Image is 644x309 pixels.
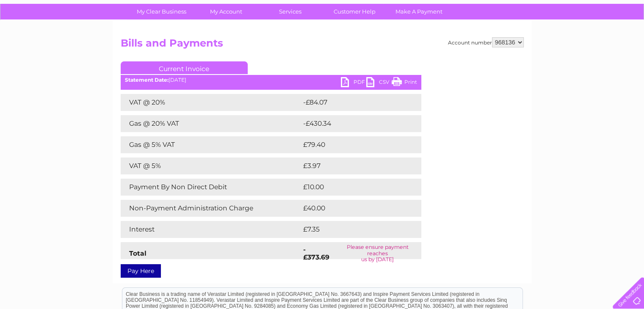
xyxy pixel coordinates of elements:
td: VAT @ 5% [121,157,301,174]
a: CSV [366,77,392,89]
td: Payment By Non Direct Debit [121,179,301,196]
td: £3.97 [301,157,401,174]
a: Pay Here [121,264,161,278]
td: Gas @ 20% VAT [121,115,301,132]
a: Energy [516,36,535,42]
td: £79.40 [301,136,405,153]
td: £40.00 [301,200,405,217]
h2: Bills and Payments [121,37,524,53]
a: Blog [570,36,583,42]
a: Water [495,36,511,42]
a: Customer Help [320,4,390,19]
td: -£84.07 [301,94,406,111]
strong: -£373.69 [303,246,329,261]
td: Non-Payment Administration Charge [121,200,301,217]
td: £10.00 [301,179,404,196]
a: Make A Payment [384,4,454,19]
td: Interest [121,221,301,238]
td: -£430.34 [301,115,407,132]
td: Please ensure payment reaches us by [DATE] [334,242,421,265]
a: Log out [616,36,636,42]
td: Gas @ 5% VAT [121,136,301,153]
div: Account number [448,37,524,47]
div: Clear Business is a trading name of Verastar Limited (registered in [GEOGRAPHIC_DATA] No. 3667643... [122,5,522,41]
div: [DATE] [121,77,421,83]
a: Services [255,4,325,19]
a: Current Invoice [121,61,248,74]
a: My Account [191,4,261,19]
a: My Clear Business [127,4,196,19]
td: £7.35 [301,221,401,238]
a: Telecoms [540,36,565,42]
a: 0333 014 3131 [484,4,543,15]
img: logo.png [22,22,66,48]
a: PDF [341,77,366,89]
strong: Total [129,249,146,257]
a: Contact [588,36,608,42]
a: Print [392,77,417,89]
td: VAT @ 20% [121,94,301,111]
b: Statement Date: [125,77,169,83]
